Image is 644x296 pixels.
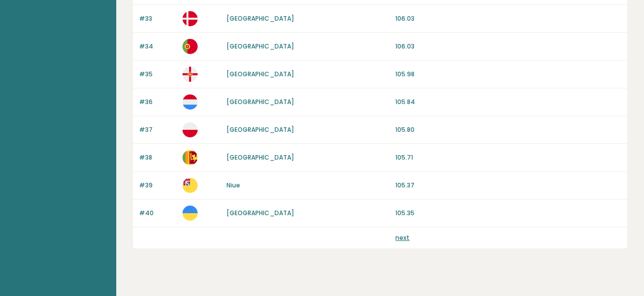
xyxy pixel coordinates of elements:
a: [GEOGRAPHIC_DATA] [226,42,294,51]
img: lk.svg [182,150,198,165]
p: #40 [139,209,176,218]
p: 106.03 [395,42,621,51]
img: dk.svg [182,11,198,26]
p: 105.98 [395,70,621,79]
a: next [395,233,409,242]
img: nu.svg [182,178,198,193]
p: #39 [139,181,176,190]
p: #34 [139,42,176,51]
a: [GEOGRAPHIC_DATA] [226,14,294,23]
p: 105.71 [395,153,621,162]
a: [GEOGRAPHIC_DATA] [226,209,294,217]
a: [GEOGRAPHIC_DATA] [226,153,294,162]
p: #33 [139,14,176,23]
p: 106.03 [395,14,621,23]
p: 105.84 [395,97,621,107]
a: [GEOGRAPHIC_DATA] [226,70,294,78]
p: #37 [139,125,176,134]
p: 105.35 [395,209,621,218]
p: #36 [139,97,176,107]
p: 105.37 [395,181,621,190]
p: #38 [139,153,176,162]
a: [GEOGRAPHIC_DATA] [226,97,294,106]
a: Niue [226,181,240,189]
img: gg.svg [182,67,198,82]
a: [GEOGRAPHIC_DATA] [226,125,294,134]
img: pl.svg [182,122,198,137]
img: ua.svg [182,206,198,221]
img: pt.svg [182,39,198,54]
p: 105.80 [395,125,621,134]
p: #35 [139,70,176,79]
img: lu.svg [182,94,198,110]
